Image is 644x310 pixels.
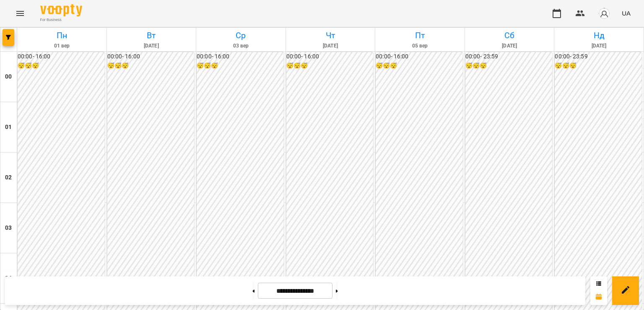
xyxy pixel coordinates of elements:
h6: 😴😴😴 [18,61,105,71]
h6: 😴😴😴 [376,61,463,71]
h6: Чт [287,29,374,42]
h6: Вт [108,29,195,42]
h6: [DATE] [466,42,553,50]
h6: 01 вер [18,42,105,50]
h6: 😴😴😴 [286,61,374,71]
h6: 00:00 - 16:00 [197,52,284,61]
h6: 05 вер [377,42,463,50]
h6: Сб [466,29,553,42]
h6: Ср [197,29,284,42]
h6: 😴😴😴 [197,61,284,71]
h6: 02 [5,173,12,182]
h6: 00:00 - 16:00 [107,52,195,61]
h6: 00:00 - 16:00 [286,52,374,61]
h6: 01 [5,123,12,132]
h6: [DATE] [287,42,374,50]
h6: 00:00 - 23:59 [555,52,642,61]
h6: Пт [377,29,463,42]
h6: Нд [556,29,642,42]
h6: 00 [5,72,12,81]
h6: Пн [18,29,105,42]
h6: 00:00 - 23:59 [465,52,553,61]
h6: 03 вер [197,42,284,50]
img: Voopty Logo [40,4,82,16]
h6: 00:00 - 16:00 [376,52,463,61]
h6: 😴😴😴 [107,61,195,71]
button: Menu [10,3,30,24]
span: UA [622,9,631,18]
h6: [DATE] [108,42,195,50]
span: For Business [40,17,82,23]
button: UA [618,5,634,21]
img: avatar_s.png [598,8,610,19]
h6: 03 [5,223,12,233]
h6: 😴😴😴 [555,61,642,71]
h6: [DATE] [556,42,642,50]
h6: 😴😴😴 [465,61,553,71]
h6: 00:00 - 16:00 [18,52,105,61]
